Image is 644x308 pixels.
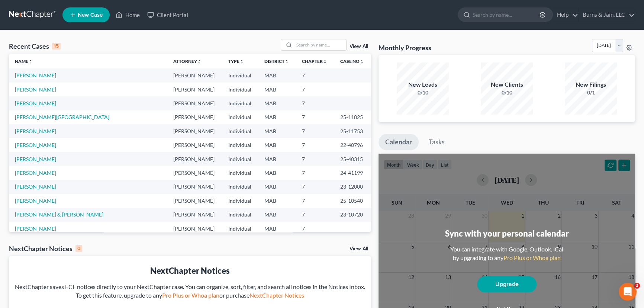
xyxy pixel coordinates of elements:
td: 7 [296,152,334,166]
td: 25-11825 [334,110,371,124]
td: 7 [296,166,334,180]
i: unfold_more [284,60,289,64]
div: 0/1 [565,89,617,96]
span: 2 [634,283,640,289]
td: Individual [222,222,258,235]
td: [PERSON_NAME] [167,194,222,208]
a: [PERSON_NAME] [15,170,56,176]
td: Individual [222,152,258,166]
td: Individual [222,208,258,222]
div: 0 [75,245,82,252]
a: [PERSON_NAME] & [PERSON_NAME] [15,211,103,218]
td: Individual [222,96,258,110]
div: NextChapter saves ECF notices directly to your NextChapter case. You can organize, sort, filter, ... [15,283,365,300]
div: 15 [52,43,61,49]
div: New Clients [481,80,533,89]
td: [PERSON_NAME] [167,96,222,110]
a: Districtunfold_more [264,58,289,64]
a: [PERSON_NAME] [15,198,56,204]
td: [PERSON_NAME] [167,180,222,194]
input: Search by name... [294,39,346,50]
a: [PERSON_NAME] [15,72,56,78]
iframe: Intercom live chat [619,283,637,301]
td: 23-10720 [334,208,371,222]
div: NextChapter Notices [9,244,82,253]
div: You can integrate with Google, Outlook, iCal by upgrading to any [447,245,566,262]
span: New Case [78,12,103,18]
a: Case Nounfold_more [340,58,364,64]
a: NextChapter Notices [249,292,304,299]
td: Individual [222,180,258,194]
div: New Filings [565,80,617,89]
td: 7 [296,83,334,96]
td: Individual [222,166,258,180]
a: [PERSON_NAME] [15,100,56,106]
a: Home [112,8,144,22]
a: View All [350,246,368,251]
td: [PERSON_NAME] [167,110,222,124]
td: Individual [222,68,258,82]
a: Nameunfold_more [15,58,33,64]
td: MAB [258,222,296,235]
td: 23-12000 [334,180,371,194]
a: [PERSON_NAME] [15,183,56,190]
td: 7 [296,68,334,82]
td: [PERSON_NAME] [167,124,222,138]
td: 7 [296,138,334,152]
td: 25-40315 [334,152,371,166]
a: Chapterunfold_more [302,58,327,64]
td: MAB [258,208,296,222]
i: unfold_more [323,60,327,64]
td: 25-10540 [334,194,371,208]
td: [PERSON_NAME] [167,208,222,222]
td: MAB [258,180,296,194]
i: unfold_more [28,60,33,64]
td: 7 [296,180,334,194]
a: Pro Plus or Whoa plan [162,292,219,299]
a: [PERSON_NAME] [15,86,56,93]
td: 7 [296,96,334,110]
td: 25-11753 [334,124,371,138]
a: [PERSON_NAME] [15,142,56,148]
td: Individual [222,124,258,138]
td: 7 [296,208,334,222]
a: Attorneyunfold_more [173,58,202,64]
td: MAB [258,96,296,110]
td: 7 [296,124,334,138]
td: Individual [222,138,258,152]
a: View All [350,44,368,49]
td: 7 [296,222,334,235]
a: [PERSON_NAME][GEOGRAPHIC_DATA] [15,114,109,120]
i: unfold_more [197,60,202,64]
div: Recent Cases [9,42,61,51]
td: MAB [258,152,296,166]
td: [PERSON_NAME] [167,68,222,82]
div: Sync with your personal calendar [445,228,569,239]
div: New Leads [397,80,449,89]
div: 0/10 [481,89,533,96]
a: Typeunfold_more [228,58,244,64]
a: [PERSON_NAME] [15,225,56,232]
input: Search by name... [473,8,541,22]
div: 0/10 [397,89,449,96]
td: MAB [258,110,296,124]
td: 22-40796 [334,138,371,152]
h3: Monthly Progress [379,43,431,52]
td: [PERSON_NAME] [167,152,222,166]
div: NextChapter Notices [15,265,365,276]
a: Client Portal [144,8,192,22]
td: MAB [258,194,296,208]
td: 7 [296,194,334,208]
td: 24-41199 [334,166,371,180]
td: [PERSON_NAME] [167,166,222,180]
td: MAB [258,138,296,152]
a: Pro Plus or Whoa plan [503,254,561,261]
td: MAB [258,166,296,180]
td: MAB [258,124,296,138]
a: Help [553,8,578,22]
td: Individual [222,83,258,96]
a: Burns & Jain, LLC [579,8,635,22]
td: MAB [258,83,296,96]
a: [PERSON_NAME] [15,128,56,134]
td: MAB [258,68,296,82]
